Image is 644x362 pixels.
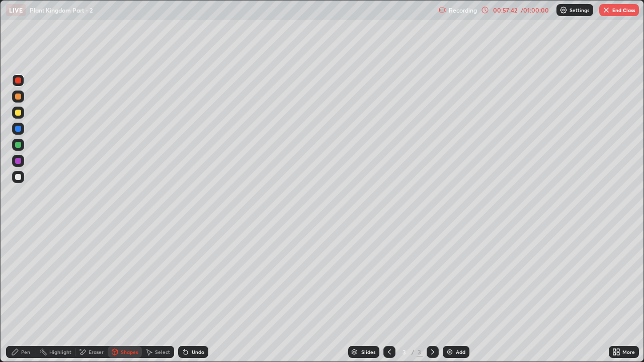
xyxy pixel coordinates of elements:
div: / 01:00:00 [519,7,550,13]
img: recording.375f2c34.svg [439,6,447,14]
div: 00:57:42 [491,7,519,13]
p: Settings [570,8,589,13]
div: 3 [417,347,423,356]
p: LIVE [9,6,23,14]
div: Undo [192,349,204,354]
p: Plant Kingdom Part - 2 [30,6,93,14]
button: End Class [599,4,639,16]
div: Select [155,349,170,354]
div: Highlight [49,349,71,354]
img: end-class-cross [602,6,610,14]
div: 3 [399,349,410,355]
img: add-slide-button [446,348,454,356]
img: class-settings-icons [559,6,568,14]
div: More [622,349,635,354]
div: Eraser [89,349,104,354]
p: Recording [449,7,477,14]
div: / [412,349,415,355]
div: Add [456,349,465,354]
div: Shapes [121,349,138,354]
div: Slides [361,349,375,354]
div: Pen [21,349,30,354]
